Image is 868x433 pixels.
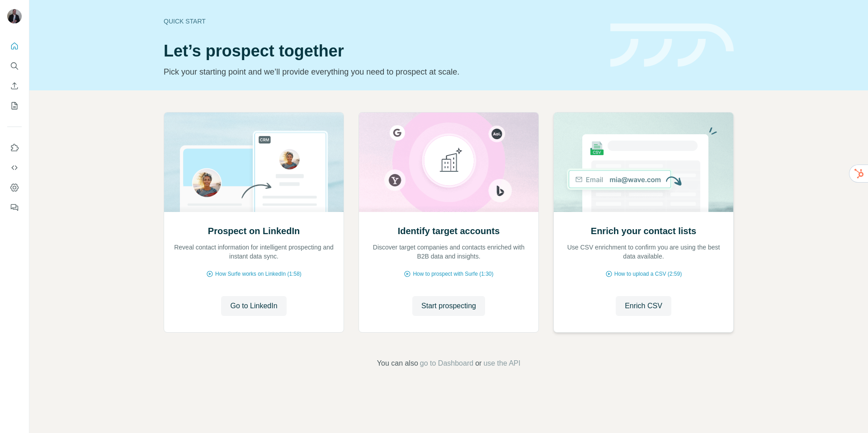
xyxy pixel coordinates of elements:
img: banner [610,24,734,67]
span: You can also [377,358,418,369]
button: Start prospecting [412,296,485,316]
img: Enrich your contact lists [553,113,734,212]
button: Search [7,58,22,74]
button: Feedback [7,199,22,216]
img: Prospect on LinkedIn [164,113,344,212]
div: Quick start [164,17,599,26]
span: or [475,358,481,369]
span: How to upload a CSV (2:59) [614,270,682,278]
span: Start prospecting [421,301,476,311]
button: Enrich CSV [7,78,22,94]
h2: Prospect on LinkedIn [208,225,300,237]
img: Identify target accounts [359,113,539,212]
button: Use Surfe API [7,160,22,176]
button: Dashboard [7,179,22,196]
p: Pick your starting point and we’ll provide everything you need to prospect at scale. [164,66,599,78]
button: Go to LinkedIn [221,296,286,316]
button: use the API [483,358,520,369]
span: How to prospect with Surfe (1:30) [413,270,493,278]
p: Reveal contact information for intelligent prospecting and instant data sync. [173,243,335,261]
button: Use Surfe on LinkedIn [7,140,22,156]
h2: Identify target accounts [398,225,500,237]
span: How Surfe works on LinkedIn (1:58) [215,270,302,278]
button: Enrich CSV [616,296,671,316]
h1: Let’s prospect together [164,42,599,60]
p: Discover target companies and contacts enriched with B2B data and insights. [368,243,529,261]
p: Use CSV enrichment to confirm you are using the best data available. [563,243,724,261]
img: Avatar [7,9,22,24]
span: Go to LinkedIn [230,301,277,311]
h2: Enrich your contact lists [591,225,696,237]
button: My lists [7,98,22,114]
button: Quick start [7,38,22,54]
span: Enrich CSV [625,301,662,311]
button: go to Dashboard [420,358,473,369]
